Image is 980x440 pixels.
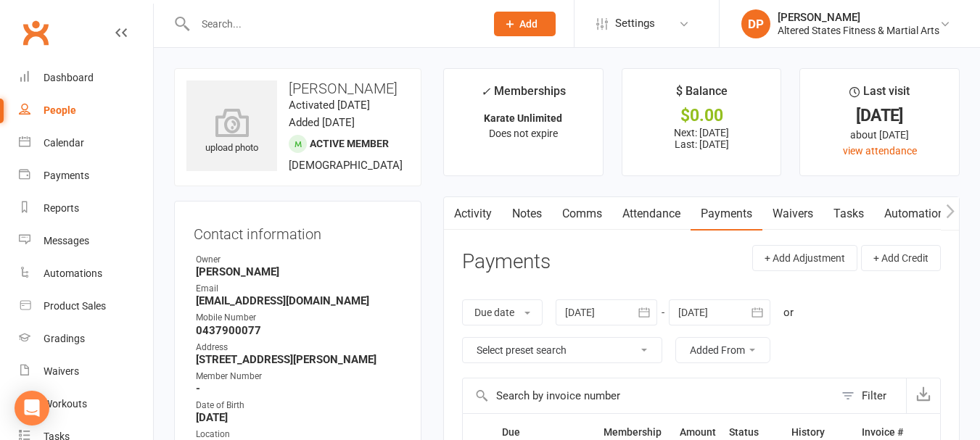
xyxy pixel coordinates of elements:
[462,299,543,325] button: Due date
[44,104,76,116] div: People
[15,391,49,426] div: Open Intercom Messenger
[19,159,153,192] a: Payments
[196,382,402,395] strong: -
[813,108,946,123] div: [DATE]
[44,72,94,83] div: Dashboard
[44,235,89,246] div: Messages
[615,7,655,40] span: Settings
[778,24,939,37] div: Altered States Fitness & Martial Arts
[494,12,556,36] button: Add
[196,282,402,296] div: Email
[741,9,770,38] div: DP
[196,253,402,267] div: Owner
[44,398,87,410] div: Workouts
[519,18,538,30] span: Add
[186,108,277,156] div: upload photo
[481,82,566,109] div: Memberships
[44,170,89,181] div: Payments
[484,112,562,124] strong: Karate Unlimited
[762,197,823,231] a: Waivers
[783,304,794,321] div: or
[823,197,874,231] a: Tasks
[19,127,153,159] a: Calendar
[481,85,490,99] i: ✓
[462,251,551,273] h3: Payments
[635,108,768,123] div: $0.00
[19,94,153,127] a: People
[752,245,857,271] button: + Add Adjustment
[874,197,960,231] a: Automations
[635,127,768,150] p: Next: [DATE] Last: [DATE]
[44,137,84,149] div: Calendar
[19,192,153,225] a: Reports
[19,62,153,94] a: Dashboard
[196,341,402,354] div: Address
[19,355,153,388] a: Waivers
[44,267,102,279] div: Automations
[44,300,106,312] div: Product Sales
[196,324,402,337] strong: 0437900077
[444,197,502,231] a: Activity
[675,337,770,363] button: Added From
[849,82,910,108] div: Last visit
[834,378,906,413] button: Filter
[862,387,886,404] div: Filter
[289,116,355,129] time: Added [DATE]
[44,202,79,214] div: Reports
[19,257,153,290] a: Automations
[552,197,612,231] a: Comms
[19,323,153,355] a: Gradings
[691,197,762,231] a: Payments
[19,225,153,257] a: Messages
[19,388,153,420] a: Workouts
[196,294,402,307] strong: [EMAIL_ADDRESS][DOMAIN_NAME]
[489,128,558,139] span: Does not expire
[196,399,402,412] div: Date of Birth
[196,353,402,366] strong: [STREET_ADDRESS][PERSON_NAME]
[289,99,370,112] time: Activated [DATE]
[502,197,552,231] a: Notes
[843,145,917,157] a: view attendance
[813,127,946,143] div: about [DATE]
[861,245,941,271] button: + Add Credit
[289,159,403,172] span: [DEMOGRAPHIC_DATA]
[463,378,834,413] input: Search by invoice number
[196,411,402,424] strong: [DATE]
[196,370,402,383] div: Member Number
[676,82,728,108] div: $ Balance
[44,365,79,377] div: Waivers
[196,311,402,325] div: Mobile Number
[44,333,85,344] div: Gradings
[19,290,153,323] a: Product Sales
[191,14,475,34] input: Search...
[196,265,402,278] strong: [PERSON_NAME]
[778,11,939,24] div: [PERSON_NAME]
[612,197,691,231] a: Attendance
[310,138,389,149] span: Active member
[186,80,409,96] h3: [PERSON_NAME]
[194,220,402,242] h3: Contact information
[17,14,54,51] a: Clubworx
